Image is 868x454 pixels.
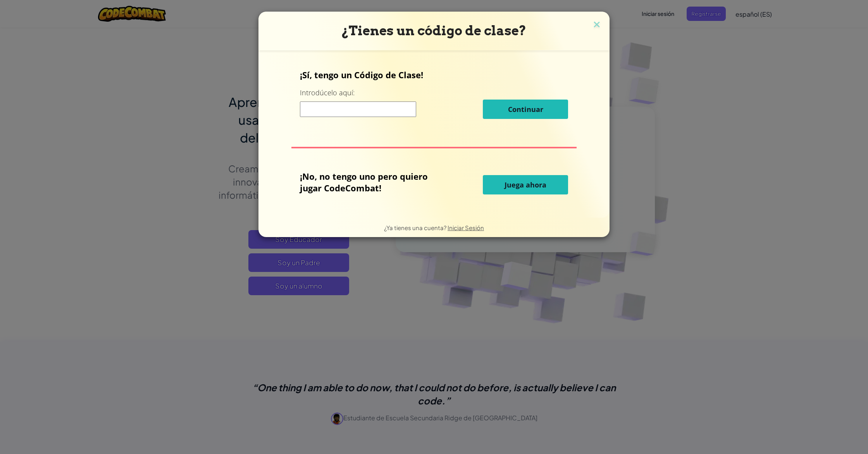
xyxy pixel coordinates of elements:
label: Introdúcelo aquí: [300,88,355,98]
button: Juega ahora [483,175,568,194]
p: ¡No, no tengo uno pero quiero jugar CodeCombat! [300,170,444,194]
span: Continuar [508,105,543,114]
span: ¿Ya tienes una cuenta? [384,224,448,231]
button: Continuar [483,100,568,119]
span: Juega ahora [505,180,546,189]
p: ¡Sí, tengo un Código de Clase! [300,69,568,81]
img: close icon [592,19,602,31]
span: ¿Tienes un código de clase? [342,23,526,38]
a: Iniciar Sesión [448,224,484,231]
